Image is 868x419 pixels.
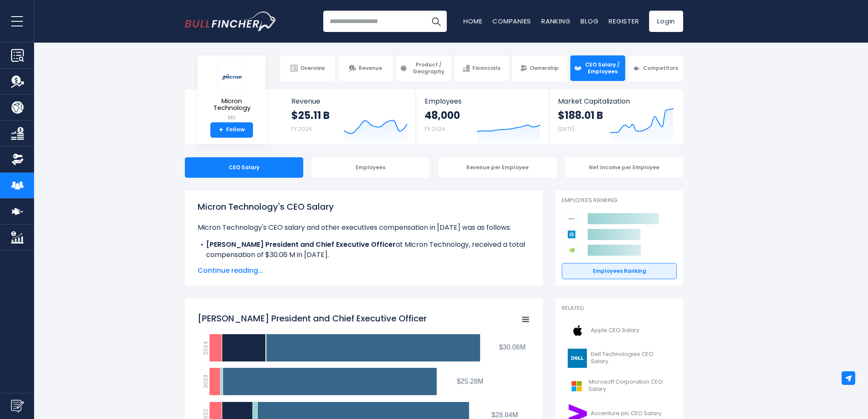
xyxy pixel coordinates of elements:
img: MSFT logo [567,376,586,396]
span: Competitors [643,65,678,72]
span: Continue reading... [198,266,530,276]
a: Ownership [512,55,567,81]
a: Go to homepage [185,12,276,31]
span: CEO Salary / Employees [584,61,621,75]
a: Micron Technology MU [204,62,259,122]
tspan: $30.06M [499,344,526,351]
span: Revenue [291,97,408,105]
a: Register [609,17,639,26]
tspan: $28.84M [491,411,518,419]
img: AAPL logo [567,321,588,340]
span: Dell Technologies CEO Salary [591,351,672,365]
a: Microsoft Corporation CEO Salary [562,374,677,398]
span: Employees [425,97,540,105]
a: Ranking [541,17,570,26]
text: 2024 [201,341,210,355]
span: Ownership [530,65,559,72]
button: Search [425,11,447,32]
a: Login [649,11,683,32]
span: Financials [472,65,500,72]
small: MU [204,114,259,121]
a: Overview [280,55,335,81]
p: Related [562,305,677,312]
a: Employees 48,000 FY 2024 [416,90,549,144]
a: Market Capitalization $188.01 B [DATE] [549,90,682,144]
small: [DATE] [558,125,574,133]
tspan: $25.28M [457,378,483,385]
p: Micron Technology's CEO salary and other executives compensation in [DATE] was as follows: [198,223,530,233]
a: Apple CEO Salary [562,319,677,342]
strong: + [219,126,223,134]
img: Ownership [11,153,24,166]
tspan: [PERSON_NAME] President and Chief Executive Officer [198,312,427,324]
img: NVIDIA Corporation competitors logo [566,245,577,256]
strong: $25.11 B [291,109,330,122]
a: Revenue [338,55,393,81]
div: CEO Salary [185,157,303,178]
a: Home [463,17,482,26]
img: Applied Materials competitors logo [566,229,577,240]
strong: $188.01 B [558,109,603,122]
span: Product / Geography [410,61,447,75]
a: Blog [581,17,598,26]
a: Dell Technologies CEO Salary [562,347,677,370]
span: Market Capitalization [558,97,674,105]
a: Companies [492,17,531,26]
img: Micron Technology competitors logo [566,213,577,224]
span: Apple CEO Salary [591,327,639,334]
div: Net Income per Employee [565,157,684,178]
p: Employees Ranking [562,197,677,204]
div: Employees [312,157,430,178]
img: Bullfincher logo [185,12,277,31]
a: Revenue $25.11 B FY 2024 [283,90,416,144]
strong: 48,000 [425,109,460,122]
b: [PERSON_NAME] President and Chief Executive Officer [206,240,396,249]
text: 2023 [201,375,210,388]
span: Revenue [359,65,382,72]
img: DELL logo [567,349,588,368]
span: Micron Technology [204,98,259,112]
h1: Micron Technology's CEO Salary [198,200,530,213]
a: Product / Geography [396,55,451,81]
a: Employees Ranking [562,263,677,279]
span: Overview [300,65,325,72]
a: Competitors [628,55,683,81]
span: Accenture plc CEO Salary [591,410,661,417]
li: at Micron Technology, received a total compensation of $30.06 M in [DATE]. [198,240,530,260]
a: CEO Salary / Employees [570,55,625,81]
small: FY 2024 [291,125,312,133]
small: FY 2024 [425,125,445,133]
a: +Follow [210,122,253,138]
a: Financials [454,55,509,81]
span: Microsoft Corporation CEO Salary [589,379,672,393]
div: Revenue per Employee [438,157,557,178]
